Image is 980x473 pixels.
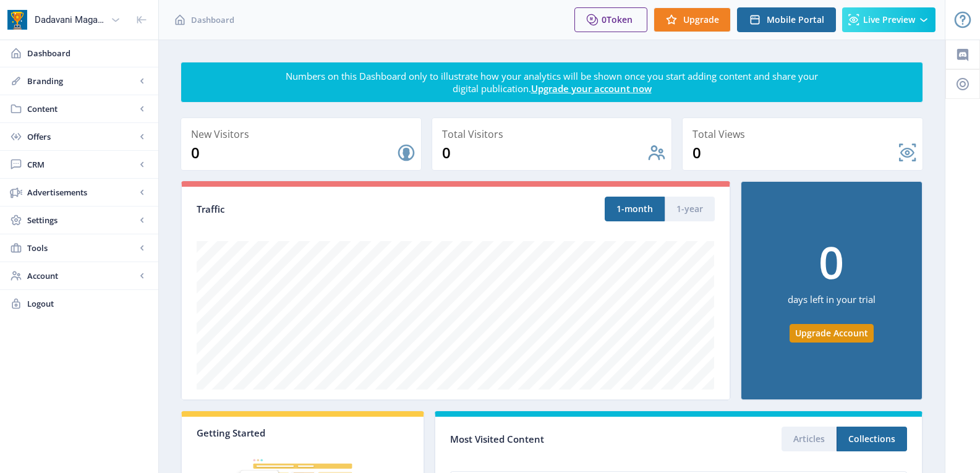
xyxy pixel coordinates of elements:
span: Account [27,270,136,282]
button: Articles [782,427,837,451]
div: days left in your trial [788,284,876,324]
button: Upgrade [654,7,731,32]
span: Live Preview [863,15,915,25]
div: Dadavani Magazine [35,6,106,33]
span: Upgrade [683,15,719,25]
div: Numbers on this Dashboard only to illustrate how your analytics will be shown once you start addi... [285,70,819,95]
a: Upgrade your account now [531,82,652,95]
div: Total Visitors [442,126,667,143]
div: Getting Started [197,427,409,439]
span: Token [607,14,633,25]
button: 1-year [665,197,715,221]
div: Total Views [692,126,918,143]
span: Content [27,103,136,115]
span: Offers [27,130,136,143]
button: 0Token [574,7,647,32]
button: Live Preview [842,7,935,32]
button: Upgrade Account [790,324,874,343]
div: Traffic [197,202,456,216]
div: 0 [692,143,898,163]
img: app-icon.png [7,10,27,30]
span: Mobile Portal [767,15,824,25]
span: Settings [27,214,136,226]
span: Logout [27,297,148,310]
div: New Visitors [191,126,416,143]
span: CRM [27,158,136,171]
span: Advertisements [27,186,136,198]
div: Most Visited Content [450,430,678,449]
button: Collections [837,427,907,451]
div: 0 [191,143,396,163]
span: Tools [27,242,136,254]
span: Branding [27,75,136,87]
div: 0 [819,239,844,284]
span: Dashboard [191,14,234,26]
button: 1-month [605,197,665,221]
div: 0 [442,143,647,163]
button: Mobile Portal [737,7,836,32]
span: Dashboard [27,47,148,59]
